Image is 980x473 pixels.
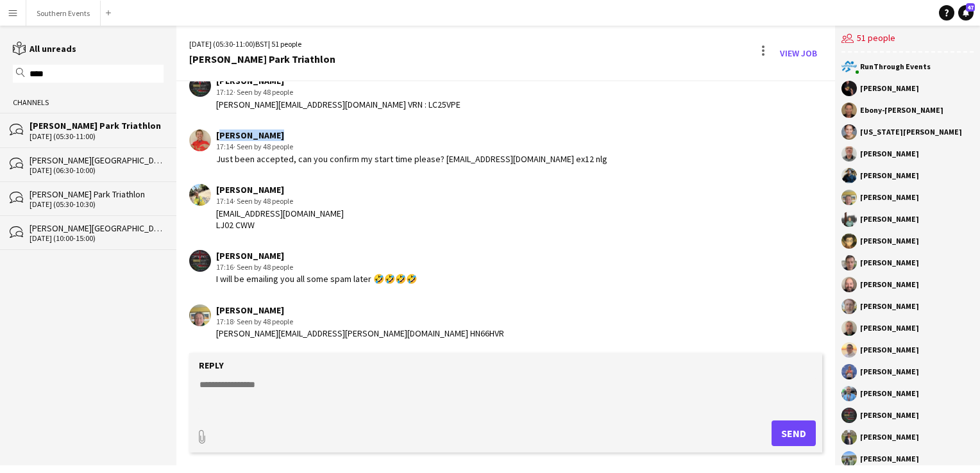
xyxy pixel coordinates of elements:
[860,324,919,332] div: [PERSON_NAME]
[189,38,335,50] div: [DATE] (05:30-11:00) | 51 people
[30,222,164,234] div: [PERSON_NAME][GEOGRAPHIC_DATA] Set Up
[216,261,417,273] div: 17:16
[860,172,919,179] div: [PERSON_NAME]
[189,53,335,65] div: [PERSON_NAME] Park Triathlon
[233,262,293,272] span: · Seen by 48 people
[30,234,164,243] div: [DATE] (10:00-15:00)
[841,26,974,53] div: 51 people
[233,196,293,206] span: · Seen by 48 people
[30,132,164,141] div: [DATE] (05:30-11:00)
[216,99,460,110] div: [PERSON_NAME][EMAIL_ADDRESS][DOMAIN_NAME] VRN : LC25VPE
[860,237,919,245] div: [PERSON_NAME]
[775,43,822,63] a: View Job
[216,316,504,328] div: 17:18
[216,304,504,316] div: [PERSON_NAME]
[216,208,344,231] div: [EMAIL_ADDRESS][DOMAIN_NAME] LJ02 CWW
[860,85,919,92] div: [PERSON_NAME]
[860,390,919,397] div: [PERSON_NAME]
[772,420,816,446] button: Send
[13,43,76,54] a: All unreads
[255,39,268,49] span: BST
[216,195,344,207] div: 17:14
[216,328,504,339] div: [PERSON_NAME][EMAIL_ADDRESS][PERSON_NAME][DOMAIN_NAME] HN66HVR
[216,141,607,153] div: 17:14
[216,273,417,285] div: I will be emailing you all some spam later 🤣🤣🤣🤣
[860,128,962,136] div: [US_STATE][PERSON_NAME]
[233,87,293,97] span: · Seen by 48 people
[30,166,164,175] div: [DATE] (06:30-10:00)
[233,142,293,151] span: · Seen by 48 people
[216,129,607,141] div: [PERSON_NAME]
[958,5,974,21] a: 47
[216,87,460,98] div: 17:12
[860,150,919,158] div: [PERSON_NAME]
[233,317,293,326] span: · Seen by 48 people
[860,194,919,201] div: [PERSON_NAME]
[860,215,919,223] div: [PERSON_NAME]
[860,106,943,114] div: Ebony-[PERSON_NAME]
[30,120,164,131] div: [PERSON_NAME] Park Triathlon
[30,154,164,166] div: [PERSON_NAME][GEOGRAPHIC_DATA]
[860,411,919,419] div: [PERSON_NAME]
[860,259,919,267] div: [PERSON_NAME]
[860,63,931,71] div: RunThrough Events
[216,184,344,195] div: [PERSON_NAME]
[860,433,919,441] div: [PERSON_NAME]
[26,1,101,26] button: Southern Events
[860,455,919,463] div: [PERSON_NAME]
[30,188,164,200] div: [PERSON_NAME] Park Triathlon
[30,200,164,209] div: [DATE] (05:30-10:30)
[860,346,919,354] div: [PERSON_NAME]
[199,360,224,371] label: Reply
[860,368,919,376] div: [PERSON_NAME]
[860,281,919,288] div: [PERSON_NAME]
[216,153,607,165] div: Just been accepted, can you confirm my start time please? [EMAIL_ADDRESS][DOMAIN_NAME] ex12 nlg
[966,3,975,12] span: 47
[216,250,417,261] div: [PERSON_NAME]
[860,303,919,310] div: [PERSON_NAME]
